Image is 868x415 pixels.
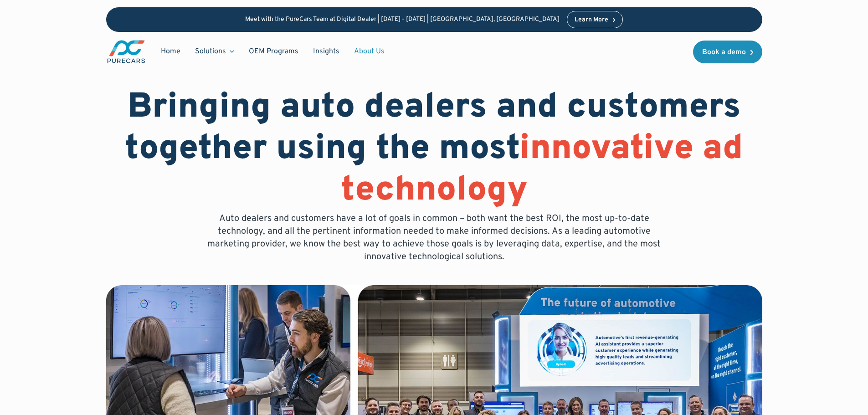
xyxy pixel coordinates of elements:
[106,87,762,212] h1: Bringing auto dealers and customers together using the most
[195,46,226,56] div: Solutions
[241,43,306,60] a: OEM Programs
[188,43,241,60] div: Solutions
[575,17,608,23] div: Learn More
[306,43,347,60] a: Insights
[341,128,744,213] span: innovative ad technology
[201,212,668,263] p: Auto dealers and customers have a lot of goals in common – both want the best ROI, the most up-to...
[347,43,392,60] a: About Us
[106,39,146,64] a: main
[702,49,746,56] div: Book a demo
[154,43,188,60] a: Home
[106,39,146,64] img: purecars logo
[693,41,762,63] a: Book a demo
[567,11,623,28] a: Learn More
[245,16,560,24] p: Meet with the PureCars Team at Digital Dealer | [DATE] - [DATE] | [GEOGRAPHIC_DATA], [GEOGRAPHIC_...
